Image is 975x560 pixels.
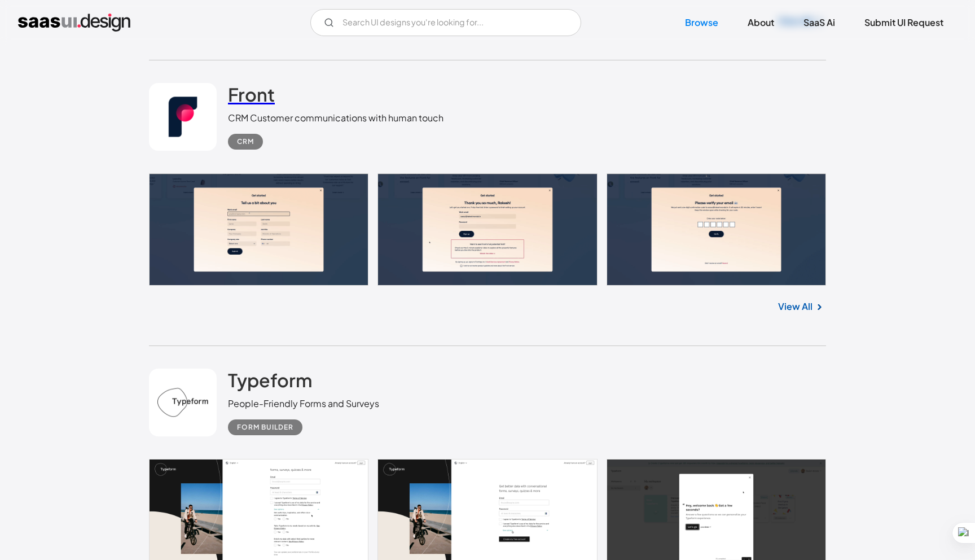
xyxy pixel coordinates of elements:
[778,300,813,313] a: View All
[237,421,293,434] div: Form Builder
[228,369,312,391] h2: Typeform
[228,397,379,410] div: People-Friendly Forms and Surveys
[310,9,581,36] form: Email Form
[237,135,254,148] div: CRM
[228,111,443,125] div: CRM Customer communications with human touch
[310,9,581,36] input: Search UI designs you're looking for...
[18,14,130,32] a: home
[734,10,788,35] a: About
[851,10,957,35] a: Submit UI Request
[228,83,275,106] h2: Front
[228,83,275,111] a: Front
[228,369,312,397] a: Typeform
[790,10,849,35] a: SaaS Ai
[671,10,732,35] a: Browse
